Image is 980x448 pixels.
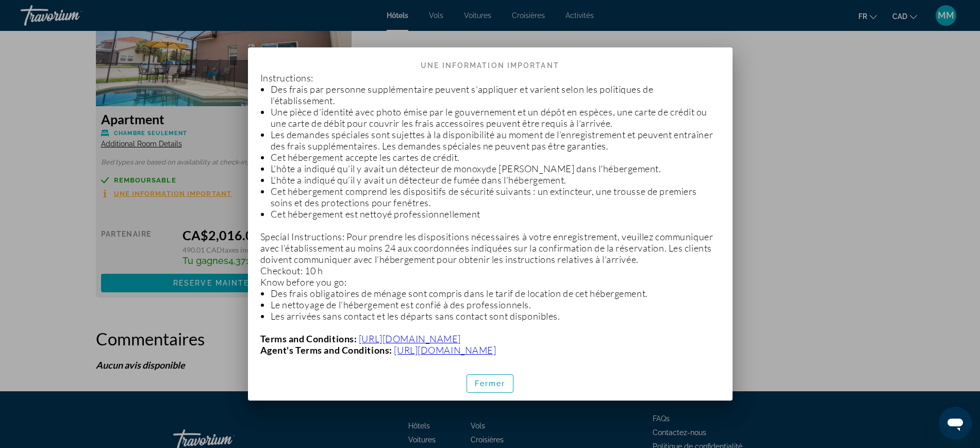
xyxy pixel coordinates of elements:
li: Cet hébergement est nettoyé professionnellement [271,208,720,220]
li: Une pièce d’identité avec photo émise par le gouvernement et un dépôt en espèces, une carte de cr... [271,106,720,129]
li: Cet hébergement comprend les dispositifs de sécurité suivants : un extincteur, une trousse de pre... [271,186,720,208]
li: Cet hébergement accepte les cartes de crédit. [271,152,720,163]
h2: Une information important [248,47,733,74]
li: Les demandes spéciales sont sujettes à la disponibilité au moment de l’enregistrement et peuvent ... [271,129,720,152]
iframe: Bouton de lancement de la fenêtre de messagerie [939,407,972,440]
a: [URL][DOMAIN_NAME] [359,333,461,344]
a: [URL][DOMAIN_NAME] [394,344,496,356]
li: Des frais obligatoires de ménage sont compris dans le tarif de location de cet hébergement. [271,288,720,299]
span: Fermer [475,379,506,388]
b: Agent's Terms and Conditions: [260,344,392,356]
button: Fermer [467,374,514,393]
b: Terms and Conditions: [260,333,357,344]
li: Les arrivées sans contact et les départs sans contact sont disponibles. [271,310,720,322]
li: Le nettoyage de l’hébergement est confié à des professionnels. [271,299,720,310]
li: L’hôte a indiqué qu’il y avait un détecteur de monoxyde [PERSON_NAME] dans l’hébergement. [271,163,720,174]
li: L’hôte a indiqué qu’il y avait un détecteur de fumée dans l’hébergement. [271,174,720,186]
li: Des frais par personne supplémentaire peuvent s’appliquer et varient selon les politiques de l’ét... [271,84,720,106]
